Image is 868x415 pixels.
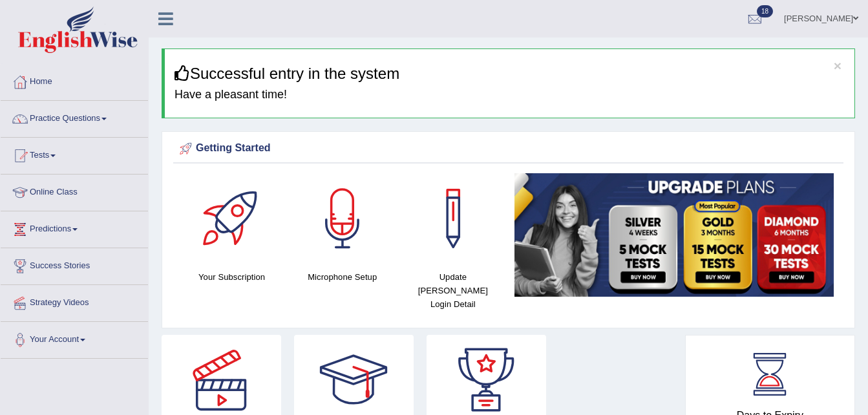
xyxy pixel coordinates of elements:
a: Success Stories [1,248,148,281]
a: Home [1,64,148,96]
a: Predictions [1,211,148,244]
div: Getting Started [176,139,840,158]
a: Online Class [1,175,148,207]
h4: Update [PERSON_NAME] Login Detail [404,270,502,311]
h4: Your Subscription [183,270,281,284]
a: Strategy Videos [1,285,148,317]
h4: Microphone Setup [293,270,391,284]
a: Tests [1,138,148,170]
h4: Have a pleasant time! [175,89,845,101]
a: Your Account [1,322,148,354]
img: small5.jpg [514,173,834,297]
a: Practice Questions [1,101,148,133]
span: 18 [757,5,773,17]
button: × [834,59,842,72]
h3: Successful entry in the system [175,65,845,82]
